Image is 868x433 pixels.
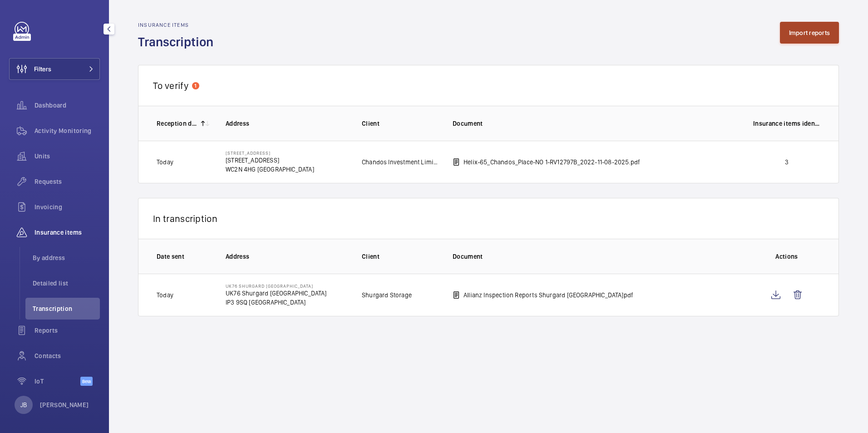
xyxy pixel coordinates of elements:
div: In transcription [138,198,839,239]
p: Today [157,157,173,167]
span: Filters [34,64,51,74]
p: [STREET_ADDRESS] [226,156,314,165]
span: IoT [35,377,80,386]
p: Client [362,252,438,261]
p: UK76 Shurgard [GEOGRAPHIC_DATA] [226,289,327,298]
p: Allianz Inspection Reports Shurgard [GEOGRAPHIC_DATA]pdf [464,290,633,300]
p: WC2N 4HG [GEOGRAPHIC_DATA] [226,165,314,174]
span: By address [33,253,100,262]
span: Requests [35,177,100,186]
span: Dashboard [35,101,100,110]
span: Transcription [33,304,100,313]
span: Contacts [35,351,100,360]
p: Helix-65_Chandos_Place-NO 1-RV12797B_2022-11-08-2025.pdf [464,157,640,167]
p: IP3 9SQ [GEOGRAPHIC_DATA] [226,298,327,307]
p: Document [453,119,739,128]
span: Activity Monitoring [35,126,100,135]
button: Import reports [780,22,839,44]
p: Insurance items identified [753,119,820,128]
p: Address [226,119,347,128]
p: Today [157,290,173,300]
div: To verify [138,65,839,106]
span: Beta [80,377,93,386]
p: Shurgard Storage [362,290,412,300]
span: Invoicing [35,202,100,212]
h1: Transcription [138,34,219,50]
p: Document [453,252,739,261]
span: 1 [192,82,199,89]
p: UK76 Shurgard [GEOGRAPHIC_DATA] [226,283,327,289]
p: [STREET_ADDRESS] [226,150,314,156]
button: Filters [9,58,100,80]
p: Chandos Investment Limited, C/O Helix Property Advisors Limited [362,157,438,167]
p: [PERSON_NAME] [40,400,89,409]
h2: Insurance items [138,22,219,28]
p: Client [362,119,438,128]
span: Insurance items [35,228,100,237]
span: Detailed list [33,279,100,288]
p: Address [226,252,347,261]
p: Reception date [157,119,197,128]
p: 3 [753,157,820,167]
span: Reports [35,326,100,335]
p: Date sent [157,252,211,261]
span: Units [35,152,100,161]
p: JB [20,400,27,409]
p: Actions [753,252,820,261]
